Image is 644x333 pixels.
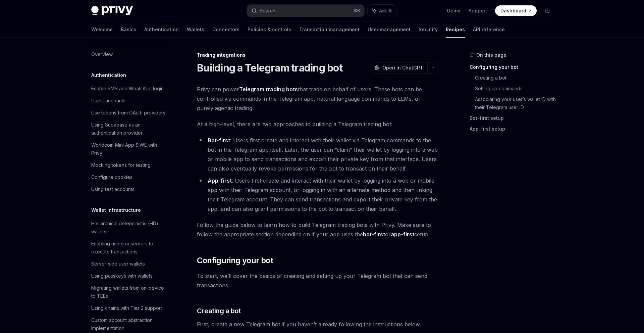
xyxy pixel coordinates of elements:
div: Server-side user wallets [91,260,145,268]
a: Connectors [212,21,239,38]
a: Support [469,7,487,14]
button: Ask AI [368,5,397,17]
button: Open in ChatGPT [370,62,427,74]
strong: Telegram trading bots [239,86,298,93]
div: Worldcoin Mini App SIWE with Privy [91,141,168,157]
div: Using passkeys with wallets [91,272,153,280]
a: Wallets [187,21,204,38]
a: Basics [121,21,136,38]
a: Hierarchical deterministic (HD) wallets [86,218,172,238]
div: Mocking tokens for testing [91,161,151,169]
a: API reference [473,21,505,38]
a: Welcome [91,21,113,38]
button: Search...⌘K [247,5,364,17]
div: Migrating wallets from on-device to TEEs [91,284,168,300]
span: On this page [476,51,506,59]
a: Worldcoin Mini App SIWE with Privy [86,139,172,159]
div: Enable SMS and WhatsApp login [91,85,164,93]
span: Open in ChatGPT [382,64,423,71]
span: Privy can power that trade on behalf of users. These bots can be controlled via commands in the T... [197,85,439,113]
span: To start, we’ll cover the basics of creating and setting up your Telegram bot that can send trans... [197,271,439,290]
a: Overview [86,48,172,60]
a: Use tokens from OAuth providers [86,107,172,119]
div: Using test accounts [91,185,135,193]
a: App-first setup [470,124,558,134]
li: : Users first create and interact with their wallet via Telegram commands to the bot in the Teleg... [197,136,439,173]
a: Bot-first setup [470,113,558,124]
a: Using Supabase as an authentication provider [86,119,172,139]
div: Search... [260,7,278,15]
div: Guest accounts [91,97,125,105]
li: : Users first create and interact with their wallet by logging into a web or mobile app with thei... [197,176,439,213]
div: Using Supabase as an authentication provider [91,121,168,137]
div: Overview [91,50,113,58]
a: Security [419,21,438,38]
strong: app-first [391,231,414,238]
a: User management [368,21,411,38]
div: Trading integrations [197,52,439,58]
a: App-first [208,177,232,184]
a: Enable SMS and WhatsApp login [86,83,172,95]
strong: bot-first [363,231,385,238]
span: Ask AI [379,7,392,14]
h5: Authentication [91,71,126,79]
a: Server-side user wallets [86,258,172,270]
a: Configuring your bot [470,62,558,73]
span: Follow the guide below to learn how to build Telegram trading bots with Privy. Make sure to follo... [197,220,439,239]
span: ⌘ K [353,8,360,13]
a: Enabling users or servers to execute transactions [86,238,172,258]
a: Dashboard [495,5,537,16]
span: Configuring your bot [197,255,273,266]
a: Recipes [446,21,465,38]
a: Creating a bot [475,73,558,83]
h5: Wallet infrastructure [91,206,141,214]
button: Toggle dark mode [542,5,553,16]
strong: Bot-first [208,137,230,144]
a: Authentication [144,21,179,38]
h1: Building a Telegram trading bot [197,62,342,74]
div: Hierarchical deterministic (HD) wallets [91,220,168,236]
a: Policies & controls [248,21,291,38]
a: Using test accounts [86,183,172,195]
div: Enabling users or servers to execute transactions [91,240,168,256]
a: Mocking tokens for testing [86,159,172,171]
img: dark logo [91,6,133,15]
div: Configure cookies [91,173,132,181]
a: Associating your user’s wallet ID with their Telegram user ID [475,94,558,113]
span: Dashboard [500,7,526,14]
a: Setting up commands [475,83,558,94]
a: Migrating wallets from on-device to TEEs [86,282,172,302]
a: Using passkeys with wallets [86,270,172,282]
a: Transaction management [299,21,360,38]
div: Using chains with Tier 2 support [91,304,162,312]
a: Using chains with Tier 2 support [86,302,172,314]
a: Guest accounts [86,95,172,107]
div: Use tokens from OAuth providers [91,109,165,117]
a: Demo [447,7,461,14]
a: Bot-first [208,137,230,144]
a: Configure cookies [86,171,172,183]
div: Custom account abstraction implementation [91,316,168,332]
span: Creating a bot [197,306,240,316]
span: First, create a new Telegram bot if you haven’t already following the instructions below. [197,320,439,329]
span: At a high-level, there are two approaches to building a Telegram trading bot: [197,120,439,129]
